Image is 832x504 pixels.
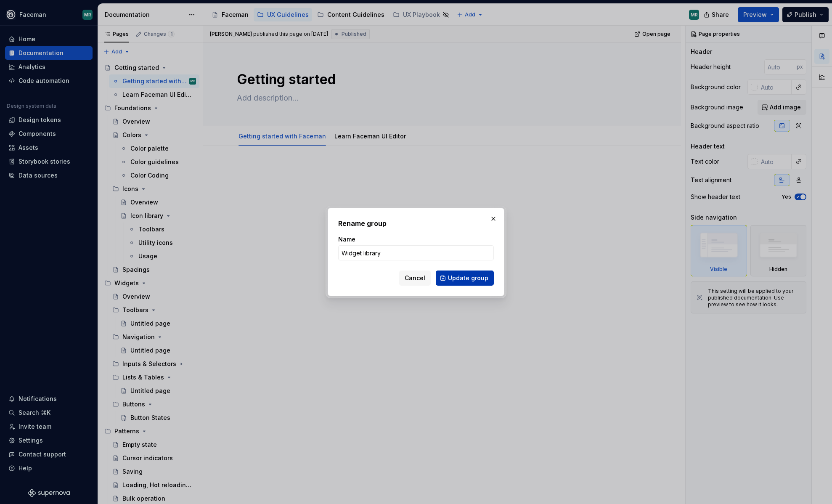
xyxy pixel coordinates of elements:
span: Update group [448,274,488,282]
span: Cancel [405,274,425,282]
label: Name [338,235,355,244]
button: Update group [436,271,494,286]
button: Cancel [399,271,431,286]
h2: Rename group [338,218,494,228]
